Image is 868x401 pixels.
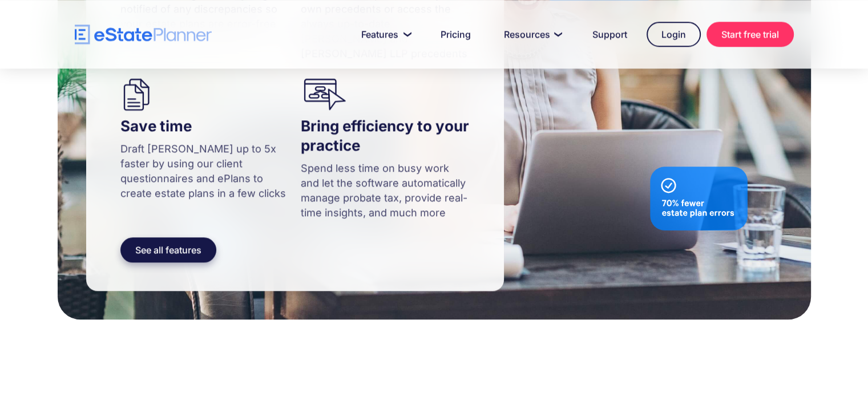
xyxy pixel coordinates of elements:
h4: Bring efficiency to your practice [301,116,470,155]
img: icon that highlights efficiency for estate lawyers [301,78,443,111]
a: Support [579,23,641,46]
a: Start free trial [706,22,794,47]
a: Login [647,22,701,47]
a: Features [348,23,421,46]
p: Draft [PERSON_NAME] up to 5x faster by using our client questionnaires and ePlans to create estat... [120,141,289,201]
a: home [75,25,212,44]
p: Spend less time on busy work and let the software automatically manage probate tax, provide real-... [301,161,470,220]
a: Resources [490,23,573,46]
h4: Save time [120,116,289,136]
a: Pricing [427,23,485,46]
a: See all features [120,237,216,262]
img: icon for eState Planner, helping lawyers save time [120,78,263,111]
